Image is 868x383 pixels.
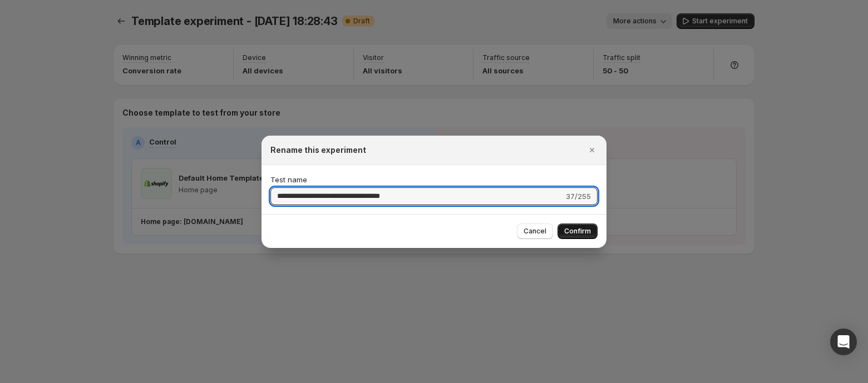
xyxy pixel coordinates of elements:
h2: Rename this experiment [270,145,366,156]
button: Close [584,142,600,158]
span: Confirm [564,227,591,236]
div: Open Intercom Messenger [830,329,857,355]
button: Confirm [558,223,598,239]
span: Test name [270,175,307,184]
button: Cancel [517,223,553,239]
span: Cancel [524,227,546,236]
